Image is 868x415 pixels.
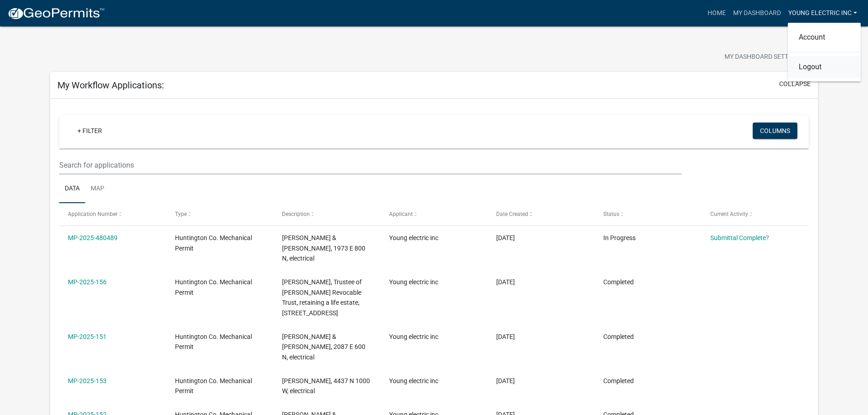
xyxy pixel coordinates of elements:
span: 09/10/2025 [496,278,515,286]
a: MP-2025-480489 [68,234,118,241]
span: 09/06/2025 [496,333,515,340]
datatable-header-cell: Applicant [380,203,488,225]
a: MP-2025-153 [68,377,107,384]
span: 09/18/2025 [496,234,515,241]
span: Completed [603,333,634,340]
span: THOMAS, STEVEN W & AMY D, 1973 E 800 N, electrical [282,234,365,262]
span: Young electric inc [389,377,438,384]
datatable-header-cell: Description [273,203,380,225]
span: Completed [603,377,634,384]
a: Young electric inc [785,5,861,22]
span: Huntington Co. Mechanical Permit [175,234,252,252]
datatable-header-cell: Current Activity [701,203,808,225]
span: Huntington Co. Mechanical Permit [175,278,252,296]
button: collapse [779,79,811,89]
span: In Progress [603,234,636,241]
span: 09/06/2025 [496,377,515,384]
span: Status [603,211,619,217]
a: MP-2025-156 [68,278,107,286]
a: Home [704,5,729,22]
datatable-header-cell: Type [166,203,273,225]
a: My Dashboard [729,5,785,22]
span: Rullo, John S, Trustee of John S Rullo Revocable Trust, retaining a life estate, 2322 N 700 W, el... [282,278,362,317]
span: My Dashboard Settings [724,52,803,63]
span: ROBROCK, BRAD & SHANNA K AVERILL, 2087 E 600 N, electrical [282,333,365,361]
a: Submittal Complete? [710,234,769,241]
span: Applicant [389,211,413,217]
a: MP-2025-151 [68,333,107,340]
span: Date Created [496,211,528,217]
span: Young electric inc [389,278,438,286]
span: Young electric inc [389,333,438,340]
datatable-header-cell: Status [594,203,701,225]
input: Search for applications [59,156,681,174]
span: Completed [603,278,634,286]
button: My Dashboard Settingssettings [717,48,823,66]
span: Huntington Co. Mechanical Permit [175,333,252,351]
a: Logout [788,56,861,78]
div: Young electric inc [788,23,861,82]
datatable-header-cell: Application Number [59,203,166,225]
span: Description [282,211,310,217]
a: Account [788,26,861,48]
a: Map [85,174,110,204]
a: + Filter [70,123,109,139]
span: Joshua W Shearer, 4437 N 1000 W, electrical [282,377,370,395]
button: Columns [753,123,797,139]
span: Huntington Co. Mechanical Permit [175,377,252,395]
span: Young electric inc [389,234,438,241]
span: Type [175,211,187,217]
datatable-header-cell: Date Created [488,203,595,225]
span: Application Number [68,211,118,217]
span: Current Activity [710,211,748,217]
a: Data [59,174,85,204]
h5: My Workflow Applications: [57,80,164,91]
